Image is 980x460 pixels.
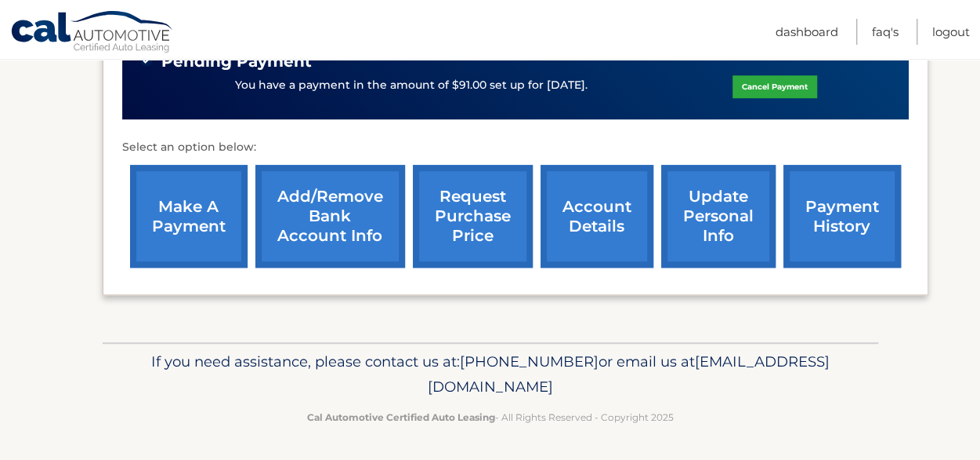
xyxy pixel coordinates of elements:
a: Cancel Payment [732,75,817,98]
span: [EMAIL_ADDRESS][DOMAIN_NAME] [428,352,830,396]
p: You have a payment in the amount of $91.00 set up for [DATE]. [235,77,588,94]
span: Pending Payment [161,52,312,71]
a: FAQ's [872,19,899,45]
a: request purchase price [413,165,533,268]
span: [PHONE_NUMBER] [460,352,598,371]
p: - All Rights Reserved - Copyright 2025 [113,409,868,425]
a: payment history [783,165,901,268]
a: Logout [932,19,970,45]
a: Add/Remove bank account info [255,165,405,268]
a: account details [541,165,653,268]
strong: Cal Automotive Certified Auto Leasing [307,411,495,423]
a: make a payment [130,165,248,268]
p: If you need assistance, please contact us at: or email us at [113,349,868,400]
a: Dashboard [776,19,838,45]
img: check-green.svg [141,55,152,66]
a: Cal Automotive [10,10,175,56]
p: Select an option below: [122,138,909,157]
a: update personal info [661,165,776,268]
